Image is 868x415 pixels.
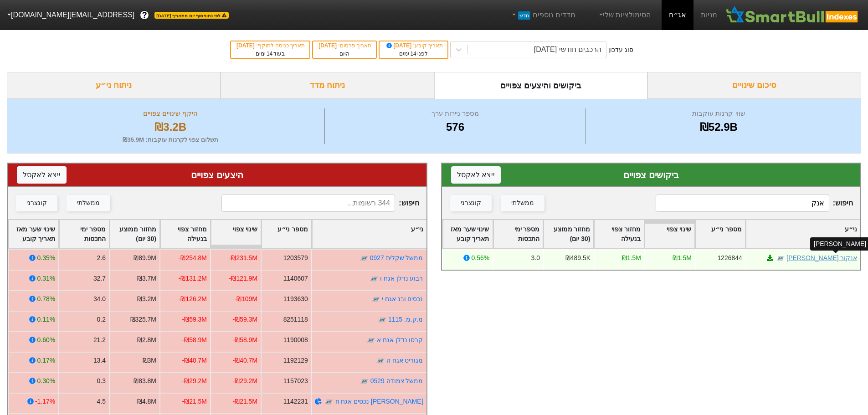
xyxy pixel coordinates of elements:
div: -₪254.8M [179,253,207,263]
div: -₪131.2M [179,274,207,283]
a: מ.ק.מ. 1115 [388,316,423,323]
div: -₪58.9M [182,335,207,345]
div: 0.3 [97,376,106,386]
div: -1.17% [35,397,55,406]
div: -₪59.3M [182,315,207,324]
div: 2.6 [97,253,106,263]
a: מגוריט אגח ה [386,357,423,364]
a: [PERSON_NAME] נכסים אגח ח [335,398,423,405]
button: ייצא לאקסל [17,166,67,184]
div: שווי קרנות עוקבות [588,108,849,119]
div: תאריך כניסה לתוקף : [236,41,305,50]
div: -₪231.5M [229,253,257,263]
div: -₪40.7M [233,356,257,365]
span: היום [339,51,349,57]
a: מדדים נוספיםחדש [507,6,579,24]
div: Toggle SortBy [493,220,543,248]
div: 576 [327,119,583,135]
div: קונצרני [461,198,481,208]
div: מספר ניירות ערך [327,108,583,119]
div: Toggle SortBy [262,220,311,248]
div: -₪40.7M [182,356,207,365]
div: Toggle SortBy [59,220,109,248]
div: תשלום צפוי לקרנות עוקבות : ₪35.9M [19,135,322,144]
div: 21.2 [93,335,106,345]
img: tase link [370,274,379,283]
div: 0.31% [37,274,55,283]
div: -₪121.9M [229,274,257,283]
div: ביקושים והיצעים צפויים [434,72,648,99]
div: 1193630 [283,294,308,304]
div: ₪83.8M [134,376,156,386]
button: ייצא לאקסל [451,166,501,184]
div: -₪58.9M [233,335,257,345]
div: Toggle SortBy [9,220,58,248]
div: 0.2 [97,315,106,324]
div: Toggle SortBy [211,220,261,248]
img: tase link [366,336,375,345]
div: ₪1.5M [621,253,641,263]
div: 0.17% [37,356,55,365]
input: 232 רשומות... [656,195,829,212]
div: 1192129 [283,356,308,365]
span: חיפוש : [221,195,419,212]
a: נכסים ובנ אגח י [382,295,423,302]
img: tase link [378,315,387,324]
img: tase link [376,356,385,365]
div: 1226844 [717,253,742,263]
span: חדש [518,11,530,20]
div: 13.4 [93,356,106,365]
div: 34.0 [93,294,106,304]
a: קרסו נדלן אגח א [377,336,423,343]
span: [DATE] [318,42,338,49]
div: 4.5 [97,397,106,406]
div: ₪325.7M [130,315,156,324]
div: 1157023 [283,376,308,386]
div: ממשלתי [77,198,100,208]
div: 32.7 [93,274,106,283]
div: ₪3M [143,356,156,365]
div: סוג עדכון [608,45,633,55]
div: 0.78% [37,294,55,304]
div: 1190008 [283,335,308,345]
div: ₪3.2B [19,119,322,135]
div: לפני ימים [384,50,443,58]
div: תאריך פרסום : [318,41,371,50]
span: [DATE] [385,42,413,49]
div: 8251118 [283,315,308,324]
a: רבוע נדלן אגח ו [380,275,423,282]
div: ₪89.9M [134,253,156,263]
div: -₪126.2M [179,294,207,304]
img: tase link [360,254,369,263]
div: Toggle SortBy [695,220,745,248]
img: tase link [371,295,380,304]
div: 0.60% [37,335,55,345]
span: [DATE] [236,42,256,49]
div: ₪1.5M [672,253,691,263]
div: 1203579 [283,253,308,263]
div: -₪29.2M [182,376,207,386]
div: Toggle SortBy [443,220,493,248]
div: 1142231 [283,397,308,406]
a: ממשל שקלית 0927 [370,254,423,261]
button: קונצרני [16,195,57,211]
a: ממשל צמודה 0529 [370,377,423,384]
div: היצעים צפויים [17,168,417,182]
div: Toggle SortBy [160,220,210,248]
div: סיכום שינויים [647,72,861,99]
span: חיפוש : [656,195,853,212]
div: בעוד ימים [236,50,305,58]
div: Toggle SortBy [594,220,644,248]
div: Toggle SortBy [110,220,159,248]
div: Toggle SortBy [312,220,426,248]
div: -₪21.5M [182,397,207,406]
div: תאריך קובע : [384,41,443,50]
span: 14 [267,51,272,57]
span: לפי נתוני סוף יום מתאריך [DATE] [154,12,228,19]
div: Toggle SortBy [544,220,593,248]
button: קונצרני [450,195,492,211]
div: ביקושים צפויים [451,168,852,182]
input: 344 רשומות... [221,195,395,212]
img: tase link [776,254,785,263]
div: 0.35% [37,253,55,263]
